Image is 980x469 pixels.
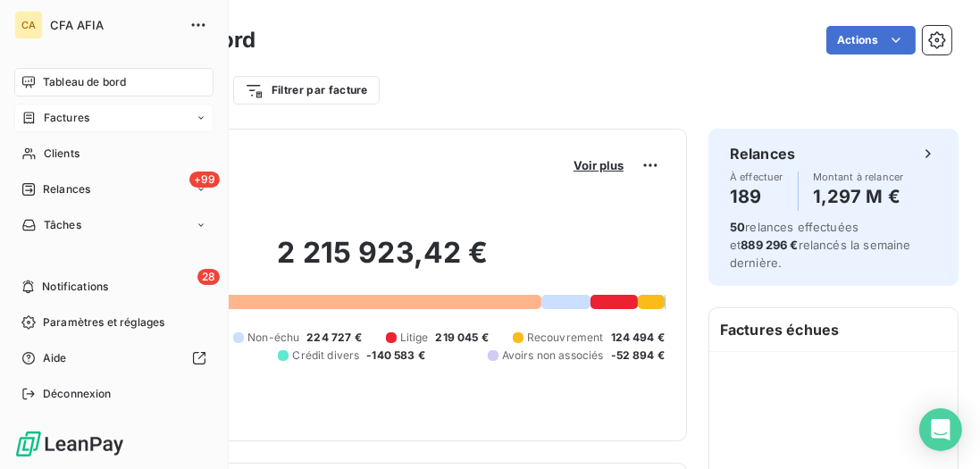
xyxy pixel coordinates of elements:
[43,181,90,197] span: Relances
[574,158,624,172] span: Voir plus
[44,146,80,162] span: Clients
[189,172,220,188] span: +99
[306,330,361,346] span: 224 727 €
[730,220,911,270] span: relances effectuées et relancés la semaine dernière.
[502,348,604,364] span: Avoirs non associés
[436,330,489,346] span: 219 045 €
[43,350,67,366] span: Aide
[44,110,89,126] span: Factures
[292,348,359,364] span: Crédit divers
[14,211,214,239] a: Tâches
[43,386,112,402] span: Déconnexion
[247,330,299,346] span: Non-échu
[709,308,958,351] h6: Factures échues
[43,314,164,331] span: Paramètres et réglages
[43,74,126,90] span: Tableau de bord
[42,279,108,295] span: Notifications
[919,408,962,451] div: Open Intercom Messenger
[197,269,220,285] span: 28
[568,157,629,173] button: Voir plus
[50,18,179,32] span: CFA AFIA
[101,235,665,289] h2: 2 215 923,42 €
[14,139,214,168] a: Clients
[730,182,783,211] h4: 189
[400,330,429,346] span: Litige
[14,344,214,373] a: Aide
[730,220,745,234] span: 50
[44,217,81,233] span: Tâches
[813,182,904,211] h4: 1,297 M €
[527,330,604,346] span: Recouvrement
[813,172,904,182] span: Montant à relancer
[611,330,665,346] span: 124 494 €
[730,143,795,164] h6: Relances
[14,11,43,39] div: CA
[14,308,214,337] a: Paramètres et réglages
[14,104,214,132] a: Factures
[366,348,425,364] span: -140 583 €
[233,76,380,105] button: Filtrer par facture
[730,172,783,182] span: À effectuer
[741,238,798,252] span: 889 296 €
[611,348,665,364] span: -52 894 €
[14,430,125,458] img: Logo LeanPay
[14,175,214,204] a: +99Relances
[826,26,916,54] button: Actions
[14,68,214,96] a: Tableau de bord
